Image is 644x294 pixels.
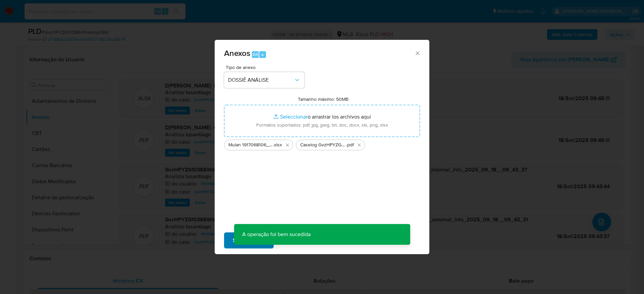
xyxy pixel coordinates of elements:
button: Eliminar Mulan 1917068106_2025_09_17_14_15_50.xlsx [283,141,291,149]
button: Cerrar [414,50,420,56]
ul: Archivos seleccionados [224,137,420,150]
span: .pdf [346,142,354,148]
span: DOSSIÊ ANÁLISE [228,77,294,83]
span: .xlsx [273,142,282,148]
span: Subir arquivo [233,233,265,248]
p: A operação foi bem sucedida [234,224,319,245]
span: Mulan 1917068106_2025_09_17_14_15_50 [228,142,273,148]
button: Subir arquivo [224,232,274,248]
button: DOSSIÊ ANÁLISE [224,72,305,88]
span: a [261,51,264,58]
button: Eliminar Caselog GvzHPYZG10388WtkeaxsyK8M_2025_09_17_14_44_35.pdf [355,141,363,149]
span: Alt [253,51,258,58]
span: Anexos [224,47,250,59]
span: Caselog GvzHPYZG10388WtkeaxsyK8M_2025_09_17_14_44_35 [300,142,346,148]
label: Tamanho máximo: 50MB [298,96,348,102]
span: Cancelar [285,233,307,248]
span: Tipo de anexo [226,65,306,70]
